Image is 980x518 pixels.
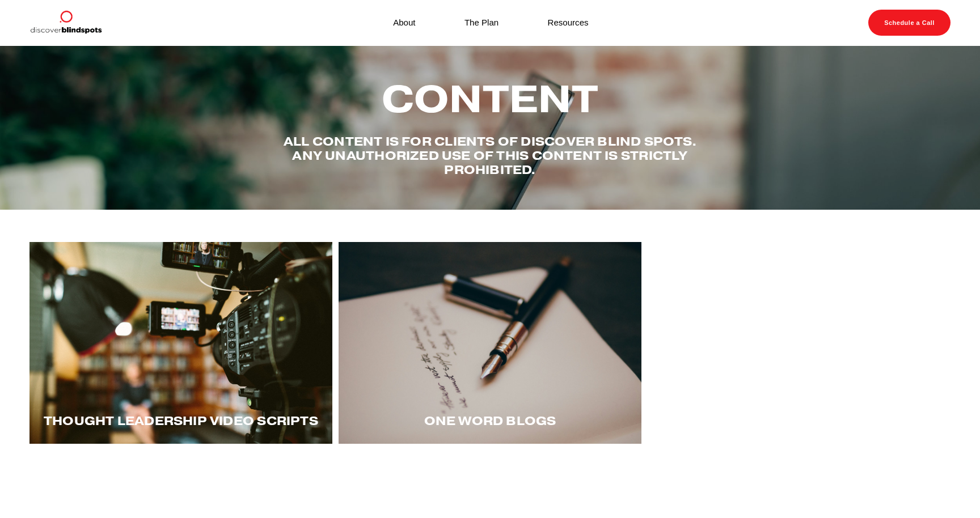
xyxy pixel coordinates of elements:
span: Thought LEadership Video Scripts [44,413,318,428]
h2: Content [261,79,719,120]
span: One word blogs [424,413,556,428]
img: Discover Blind Spots [29,10,102,36]
a: Schedule a Call [868,10,951,36]
a: The Plan [464,15,499,31]
a: About [393,15,415,31]
span: Voice Overs [751,413,847,428]
h4: All content is for Clients of Discover Blind spots. Any unauthorized use of this content is stric... [261,134,719,177]
a: Resources [548,15,589,31]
